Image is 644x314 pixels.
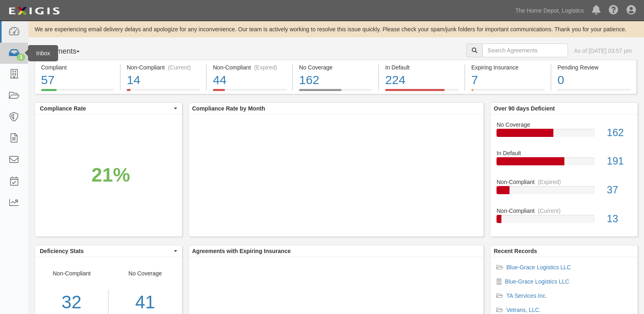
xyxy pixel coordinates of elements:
span: Compliance Rate [40,104,172,113]
div: (Expired) [538,178,561,186]
i: Help Center - Complianz [609,6,618,15]
div: Expiring Insurance [471,63,544,71]
a: The Home Depot, Logistics [511,2,588,19]
div: 44 [213,71,286,89]
div: 13 [601,212,637,226]
a: Blue-Grace Logistics LLC [505,278,569,285]
div: 162 [601,126,637,140]
input: Search Agreements [482,43,568,57]
div: 162 [299,71,372,89]
a: TA Services Inc. [506,292,547,299]
a: Non-Compliant(Expired)44 [207,89,292,95]
div: 224 [385,71,458,89]
b: Over 90 days Deficient [494,105,555,112]
a: In Default224 [379,89,464,95]
a: Non-Compliant(Current)14 [121,89,206,95]
a: Pending Review0 [551,89,637,95]
div: As of [DATE] 03:57 pm [574,47,632,55]
div: 191 [601,154,637,169]
div: We are experiencing email delivery delays and apologize for any inconvenience. Our team is active... [28,25,644,33]
a: Blue-Grace Logistics LLC [506,264,571,271]
button: Agreements [35,43,95,60]
div: 21% [91,161,130,189]
div: 3 [17,54,25,61]
a: Non-Compliant(Current)13 [497,207,631,230]
a: No Coverage162 [497,121,631,149]
b: Agreements with Expiring Insurance [192,248,291,254]
a: Expiring Insurance7 [465,89,551,95]
div: (Current) [538,207,561,215]
a: Non-Compliant(Expired)37 [497,178,631,207]
a: Compliant57 [35,89,120,95]
div: 7 [471,71,544,89]
div: In Default [490,149,637,157]
img: logo-5460c22ac91f19d4615b14bd174203de0afe785f0fc80cf4dbbc73dc1793850b.png [6,4,62,18]
div: 0 [557,71,630,89]
div: 14 [127,71,200,89]
div: 37 [601,183,637,197]
b: Compliance Rate by Month [192,105,265,112]
b: Recent Records [494,248,537,254]
a: No Coverage162 [293,89,378,95]
div: Non-Compliant [490,207,637,215]
div: (Expired) [254,63,277,71]
a: Vetrans, LLC. [506,307,541,313]
a: In Default191 [497,149,631,178]
div: No Coverage [490,121,637,129]
div: Non-Compliant (Expired) [213,63,286,71]
div: Compliant [41,63,114,71]
div: In Default [385,63,458,71]
div: Pending Review [557,63,630,71]
div: 57 [41,71,114,89]
div: Non-Compliant [490,178,637,186]
span: Deficiency Stats [40,247,172,255]
button: Deficiency Stats [35,245,182,257]
div: Non-Compliant (Current) [127,63,200,71]
div: No Coverage [299,63,372,71]
div: Inbox [28,45,58,61]
div: (Current) [168,63,191,71]
button: Compliance Rate [35,103,182,114]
